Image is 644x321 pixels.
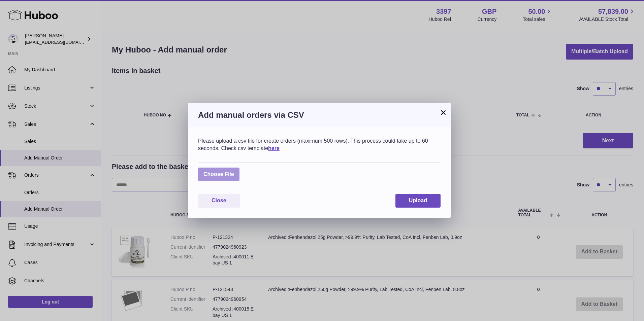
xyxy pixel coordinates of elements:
div: Please upload a csv file for create orders (maximum 500 rows). This process could take up to 60 s... [198,137,441,152]
span: Choose File [198,168,239,181]
span: Close [212,198,226,203]
h3: Add manual orders via CSV [198,110,441,120]
button: × [439,108,447,116]
button: Upload [395,194,441,208]
span: Upload [409,198,427,203]
button: Close [198,194,240,208]
a: here [268,145,280,151]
